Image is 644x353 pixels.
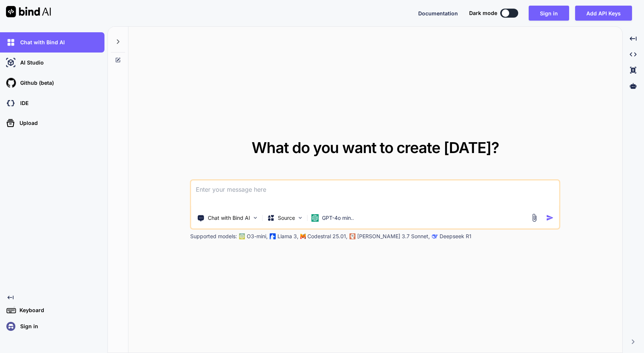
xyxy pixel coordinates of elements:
[239,233,245,239] img: GPT-4
[17,79,54,87] p: Github (beta)
[469,9,497,17] span: Dark mode
[252,138,499,157] span: What do you want to create [DATE]?
[16,119,38,127] p: Upload
[208,214,250,222] p: Chat with Bind AI
[312,214,319,222] img: GPT-4o mini
[270,233,276,239] img: Llama2
[17,323,38,330] p: Sign in
[440,233,471,240] p: Deepseek R1
[277,233,298,240] p: Llama 3,
[307,233,347,240] p: Codestral 25.01,
[278,214,295,222] p: Source
[301,234,306,239] img: Mistral-AI
[4,97,17,110] img: darkCloudIdeIcon
[4,56,17,69] img: ai-studio
[17,39,65,46] p: Chat with Bind AI
[252,215,259,221] img: Pick Tools
[247,233,268,240] p: O3-mini,
[418,10,458,17] span: Documentation
[529,6,569,21] button: Sign in
[357,233,430,240] p: [PERSON_NAME] 3.7 Sonnet,
[17,99,28,107] p: IDE
[418,9,458,17] button: Documentation
[190,233,237,240] p: Supported models:
[530,213,539,222] img: attachment
[432,233,438,239] img: claude
[350,233,356,239] img: claude
[17,59,44,66] p: AI Studio
[16,306,44,314] p: Keyboard
[297,215,304,221] img: Pick Models
[4,77,17,89] img: githubLight
[322,214,354,222] p: GPT-4o min..
[575,6,632,21] button: Add API Keys
[4,36,17,49] img: chat
[546,214,554,222] img: icon
[6,6,51,17] img: Bind AI
[4,320,17,333] img: signin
